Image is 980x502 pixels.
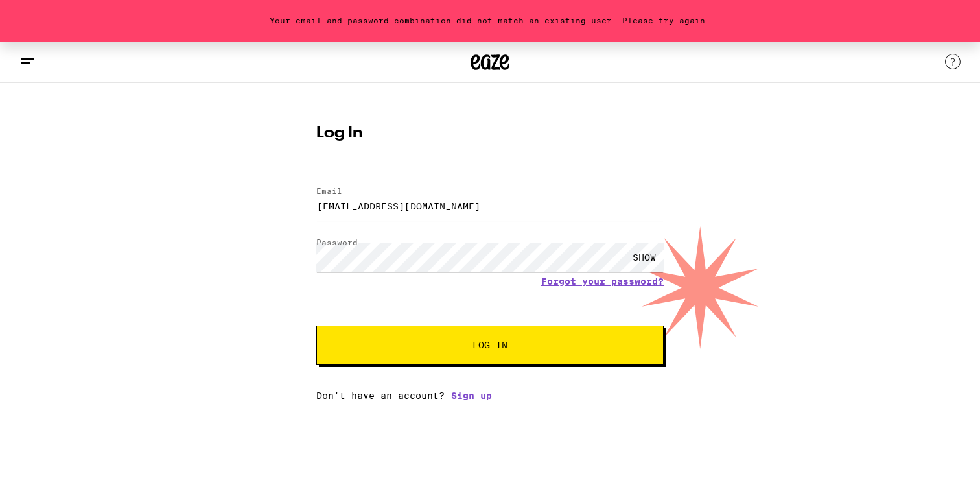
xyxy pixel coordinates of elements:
[541,276,664,287] a: Forgot your password?
[8,9,93,19] span: Hi. Need any help?
[316,326,664,365] button: Log In
[472,341,507,350] span: Log In
[316,238,358,246] label: Password
[316,191,664,221] input: Email
[316,390,664,401] div: Don't have an account?
[316,187,342,195] label: Email
[625,243,664,272] div: SHOW
[316,126,664,141] h1: Log In
[451,390,492,401] a: Sign up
